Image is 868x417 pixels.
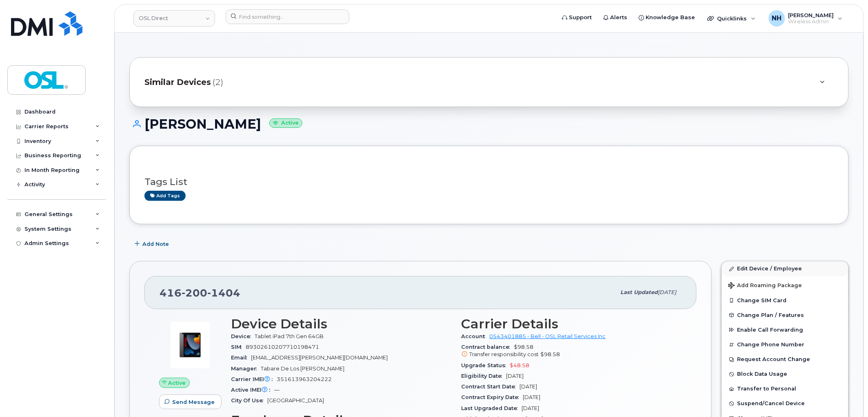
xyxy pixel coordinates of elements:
span: Last Upgraded Date [462,405,522,411]
span: Contract balance [462,344,514,350]
h1: [PERSON_NAME] [129,117,849,131]
span: Eligibility Date [462,373,506,379]
span: Email [231,355,251,361]
span: Contract Start Date [462,384,520,390]
span: Add Note [142,240,169,248]
span: Active [169,379,186,387]
span: Device [231,333,255,339]
span: [EMAIL_ADDRESS][PERSON_NAME][DOMAIN_NAME] [251,355,388,361]
span: $98.58 [462,344,682,359]
button: Change Phone Number [722,337,848,352]
button: Add Note [129,236,176,251]
a: 0543401885 - Bell - OSL Retail Services Inc [490,333,606,339]
button: Enable Call Forwarding [722,323,848,337]
span: — [274,387,280,393]
button: Block Data Usage [722,367,848,381]
span: (2) [213,76,223,88]
button: Add Roaming Package [722,277,848,293]
span: Change Plan / Features [737,312,804,318]
span: Suspend/Cancel Device [737,401,805,407]
span: Active IMEI [231,387,274,393]
span: Tabare De Los [PERSON_NAME] [261,366,344,372]
span: [DATE] [658,289,677,295]
span: [DATE] [506,373,524,379]
span: 351613963204222 [277,376,332,382]
button: Change Plan / Features [722,308,848,323]
span: [DATE] [520,384,537,390]
span: Add Roaming Package [728,282,802,290]
span: 1404 [207,287,240,299]
a: Edit Device / Employee [722,261,848,276]
img: image20231002-3703462-pkdcrn.jpeg [166,321,215,370]
small: Active [269,118,302,128]
span: Tablet iPad 7th Gen 64GB [255,333,324,339]
button: Suspend/Cancel Device [722,396,848,411]
span: Account [462,333,490,339]
span: Upgrade Status [462,362,510,368]
span: Manager [231,366,261,372]
button: Request Account Change [722,352,848,367]
button: Transfer to Personal [722,381,848,396]
span: Enable Call Forwarding [737,327,804,333]
button: Change SIM Card [722,293,848,308]
h3: Tags List [144,177,834,187]
span: Carrier IMEI [231,376,277,382]
span: Last updated [621,289,658,295]
button: Send Message [159,395,222,409]
span: City Of Use [231,397,267,404]
span: SIM [231,344,246,350]
span: 200 [182,287,207,299]
a: Add tags [144,191,186,201]
span: [DATE] [523,394,541,400]
h3: Carrier Details [462,317,682,331]
span: $98.58 [541,351,560,357]
span: 89302610207710198471 [246,344,319,350]
span: [DATE] [522,405,539,411]
span: Send Message [172,398,215,406]
span: Contract Expiry Date [462,394,523,400]
h3: Device Details [231,317,452,331]
span: [GEOGRAPHIC_DATA] [267,397,324,404]
span: 416 [160,287,240,299]
span: $48.58 [510,362,530,368]
span: Similar Devices [144,76,211,88]
span: Transfer responsibility cost [470,351,539,357]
